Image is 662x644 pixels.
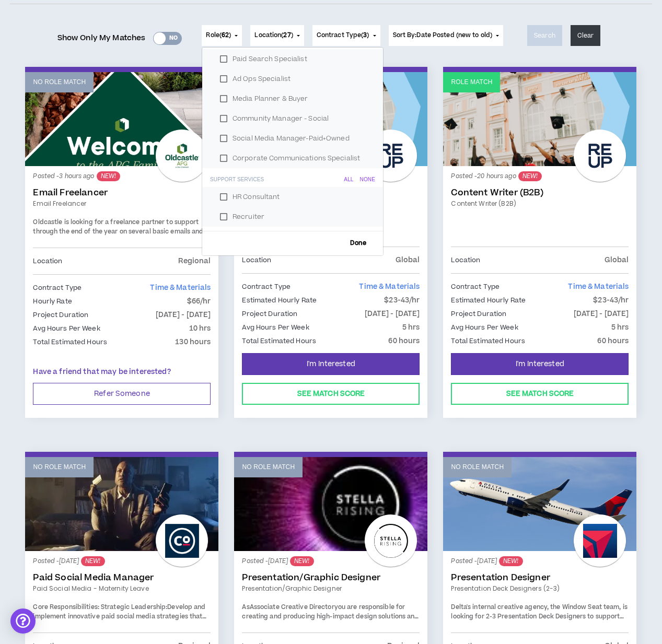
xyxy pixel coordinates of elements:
[250,25,304,46] button: Location(27)
[33,218,207,245] span: Oldcastle is looking for a freelance partner to support through the end of the year on several ba...
[33,188,211,198] a: Email Freelancer
[242,462,295,472] p: No Role Match
[283,31,291,40] span: 27
[33,603,99,612] strong: Core Responsibilities:
[25,72,218,166] a: No Role Match
[250,603,334,612] strong: Associate Creative Director
[33,367,211,378] p: Have a friend that may be interested?
[451,353,629,375] button: I'm Interested
[189,323,211,334] p: 10 hrs
[516,359,564,369] span: I'm Interested
[518,171,542,181] sup: NEW!
[451,556,629,566] p: Posted - [DATE]
[307,359,355,369] span: I'm Interested
[33,323,100,334] p: Avg Hours Per Week
[451,295,526,306] p: Estimated Hourly Rate
[215,51,370,67] label: Paid Search Specialist
[451,584,629,593] a: Presentation Deck Designers (2-3)
[365,308,420,320] p: [DATE] - [DATE]
[156,309,211,321] p: [DATE] - [DATE]
[215,131,370,146] label: Social Media Manager-Paid+Owned
[451,322,518,333] p: Avg Hours Per Week
[234,457,427,551] a: No Role Match
[215,111,370,126] label: Community Manager - Social
[451,171,629,181] p: Posted - 20 hours ago
[33,255,62,267] p: Location
[290,556,313,566] sup: NEW!
[33,199,211,208] a: Email Freelancer
[242,254,271,266] p: Location
[451,383,629,405] button: See Match Score
[451,572,629,583] a: Presentation Designer
[389,25,504,46] button: Sort By:Date Posted (new to old)
[97,171,120,181] sup: NEW!
[33,556,211,566] p: Posted - [DATE]
[571,25,601,46] button: Clear
[574,308,629,320] p: [DATE] - [DATE]
[360,177,375,183] div: None
[312,25,380,46] button: Contract Type(3)
[402,322,420,333] p: 5 hrs
[202,25,242,46] button: Role(62)
[215,91,370,107] label: Media Planner & Buyer
[57,30,146,46] span: Show Only My Matches
[33,282,82,294] p: Contract Type
[568,282,629,292] span: Time & Materials
[396,254,420,266] p: Global
[242,308,297,320] p: Project Duration
[254,31,293,40] span: Location ( )
[317,31,369,40] span: Contract Type ( )
[611,322,629,333] p: 5 hrs
[33,77,86,87] p: No Role Match
[215,189,370,205] label: HR Consultant
[215,209,370,225] label: Recruiter
[242,584,420,593] a: Presentation/Graphic Designer
[388,335,420,347] p: 60 hours
[222,31,229,40] span: 62
[33,383,211,405] button: Refer Someone
[443,72,636,166] a: Role Match
[81,556,104,566] sup: NEW!
[605,254,629,266] p: Global
[215,71,370,87] label: Ad Ops Specialist
[451,77,492,87] p: Role Match
[33,309,88,321] p: Project Duration
[101,603,167,612] strong: Strategic Leadership:
[33,171,211,181] p: Posted - 3 hours ago
[451,462,504,472] p: No Role Match
[242,603,249,612] span: As
[242,572,420,583] a: Presentation/Graphic Designer
[215,150,370,166] label: Corporate Communications Specialist
[451,254,480,266] p: Location
[393,31,493,40] span: Sort By: Date Posted (new to old)
[25,457,218,551] a: No Role Match
[33,572,211,583] a: Paid Social Media Manager
[346,240,371,247] span: Done
[363,31,367,40] span: 3
[33,584,211,593] a: Paid Social Media - Maternity leave
[451,308,506,320] p: Project Duration
[527,25,562,46] button: Search
[10,608,36,634] div: Open Intercom Messenger
[178,255,211,267] p: Regional
[384,295,420,306] p: $23-43/hr
[451,281,500,292] p: Contract Type
[242,556,420,566] p: Posted - [DATE]
[206,31,231,40] span: Role ( )
[33,462,86,472] p: No Role Match
[242,322,309,333] p: Avg Hours Per Week
[499,556,522,566] sup: NEW!
[242,353,420,375] button: I'm Interested
[175,336,211,348] p: 130 hours
[150,283,211,293] span: Time & Materials
[242,281,291,292] p: Contract Type
[33,336,107,348] p: Total Estimated Hours
[242,295,317,306] p: Estimated Hourly Rate
[593,295,629,306] p: $23-43/hr
[443,457,636,551] a: No Role Match
[451,335,525,347] p: Total Estimated Hours
[451,603,627,639] span: Delta's internal creative agency, the Window Seat team, is looking for 2-3 Presentation Deck Desi...
[344,177,354,183] div: All
[451,199,629,208] a: Content Writer (B2B)
[597,335,629,347] p: 60 hours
